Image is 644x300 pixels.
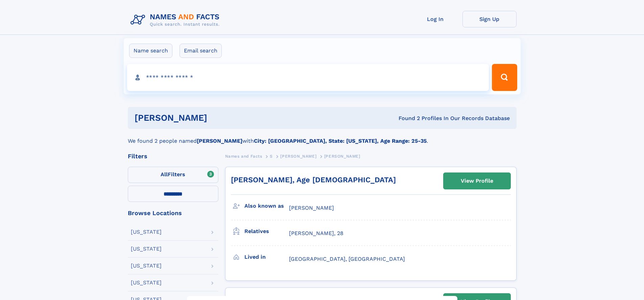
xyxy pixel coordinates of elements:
label: Name search [129,44,172,58]
label: Filters [128,167,218,183]
a: [PERSON_NAME], 28 [289,230,343,237]
h3: Also known as [244,200,289,212]
span: [GEOGRAPHIC_DATA], [GEOGRAPHIC_DATA] [289,256,405,262]
a: View Profile [444,173,510,189]
span: [PERSON_NAME] [289,205,334,211]
div: Browse Locations [128,210,218,216]
div: [US_STATE] [131,246,162,252]
span: All [161,171,168,178]
label: Email search [180,44,222,58]
div: We found 2 people named with . [128,129,517,145]
a: Sign Up [462,11,517,27]
div: [US_STATE] [131,229,162,235]
div: [US_STATE] [131,280,162,285]
input: search input [127,64,489,91]
a: [PERSON_NAME], Age [DEMOGRAPHIC_DATA] [231,176,396,184]
h3: Lived in [244,251,289,263]
span: [PERSON_NAME] [324,154,360,159]
h3: Relatives [244,226,289,237]
b: City: [GEOGRAPHIC_DATA], State: [US_STATE], Age Range: 25-35 [254,138,427,144]
div: [US_STATE] [131,263,162,269]
button: Search Button [492,64,517,91]
div: Found 2 Profiles In Our Records Database [303,115,510,122]
h1: [PERSON_NAME] [135,114,303,122]
a: S [270,152,273,160]
span: S [270,154,273,159]
span: [PERSON_NAME] [280,154,316,159]
a: Names and Facts [225,152,262,160]
a: Log In [408,11,462,27]
img: Logo Names and Facts [128,11,225,29]
b: [PERSON_NAME] [197,138,242,144]
div: Filters [128,153,218,159]
div: View Profile [461,173,493,189]
a: [PERSON_NAME] [280,152,316,160]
